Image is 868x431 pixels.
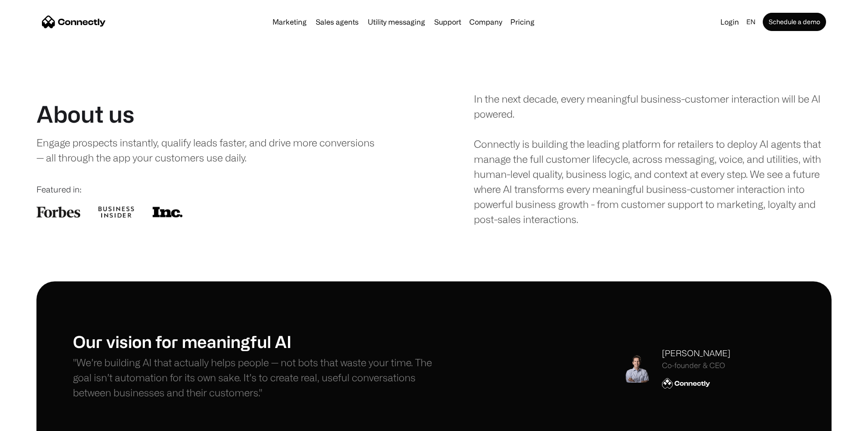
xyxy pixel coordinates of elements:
[507,18,538,26] a: Pricing
[36,100,134,128] h1: About us
[662,347,730,359] div: [PERSON_NAME]
[763,13,826,31] a: Schedule a demo
[42,15,106,29] a: home
[662,361,730,370] div: Co-founder & CEO
[73,332,434,351] h1: Our vision for meaningful AI
[312,18,362,26] a: Sales agents
[364,18,429,26] a: Utility messaging
[18,415,55,428] ul: Language list
[269,18,310,26] a: Marketing
[743,16,761,28] div: en
[9,414,55,428] aside: Language selected: English
[73,355,434,400] p: "We’re building AI that actually helps people — not bots that waste your time. The goal isn’t aut...
[474,91,832,227] div: In the next decade, every meaningful business-customer interaction will be AI powered. Connectly ...
[469,16,502,28] div: Company
[36,135,376,165] div: Engage prospects instantly, qualify leads faster, and drive more conversions — all through the ap...
[36,183,394,196] div: Featured in:
[717,16,743,28] a: Login
[467,16,505,28] div: Company
[431,18,465,26] a: Support
[746,16,755,28] div: en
